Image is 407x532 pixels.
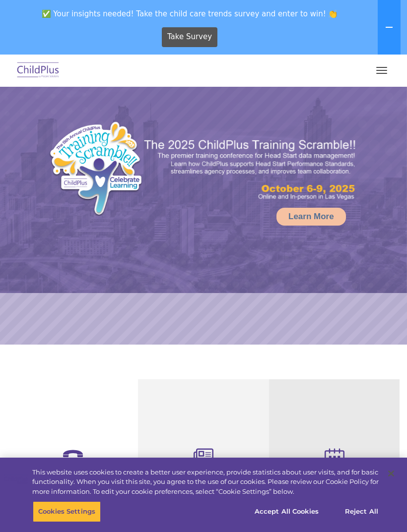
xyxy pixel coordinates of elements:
[162,27,218,47] a: Take Survey
[331,501,393,522] button: Reject All
[276,208,346,226] a: Learn More
[380,463,402,484] button: Close
[4,4,376,23] span: ✅ Your insights needed! Take the child care trends survey and enter to win! 👏
[32,468,379,497] div: This website uses cookies to create a better user experience, provide statistics about user visit...
[249,501,324,522] button: Accept All Cookies
[15,59,62,82] img: ChildPlus by Procare Solutions
[33,501,101,522] button: Cookies Settings
[167,28,212,46] span: Take Survey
